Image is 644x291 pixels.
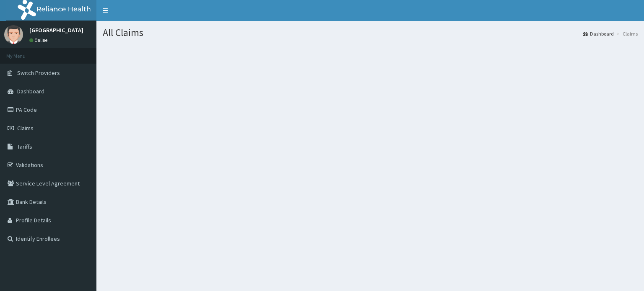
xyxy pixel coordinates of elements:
[615,30,638,37] li: Claims
[4,25,23,44] img: User Image
[17,143,32,150] span: Tariffs
[29,27,83,33] p: [GEOGRAPHIC_DATA]
[17,88,44,95] span: Dashboard
[583,30,614,37] a: Dashboard
[103,27,638,38] h1: All Claims
[29,37,49,43] a: Online
[17,69,60,77] span: Switch Providers
[17,124,34,132] span: Claims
